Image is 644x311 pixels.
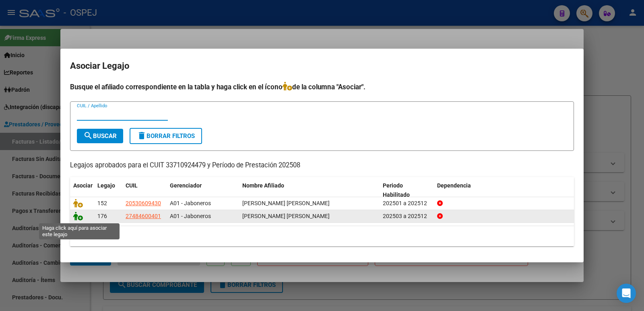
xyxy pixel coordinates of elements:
[242,200,330,206] span: FIGUEROA BRUNO JEREMIAS
[383,182,410,198] span: Periodo Habilitado
[83,131,93,140] mat-icon: search
[437,182,471,189] span: Dependencia
[167,177,239,204] datatable-header-cell: Gerenciador
[170,213,211,219] span: A01 - Jaboneros
[70,226,574,246] div: 2 registros
[70,161,574,171] p: Legajos aprobados para el CUIT 33710924479 y Período de Prestación 202508
[434,177,574,204] datatable-header-cell: Dependencia
[73,182,93,189] span: Asociar
[70,58,574,74] h2: Asociar Legajo
[170,182,202,189] span: Gerenciador
[170,200,211,206] span: A01 - Jaboneros
[137,131,147,140] mat-icon: delete
[126,200,161,206] span: 20530609430
[126,182,138,189] span: CUIL
[137,132,195,140] span: Borrar Filtros
[242,182,284,189] span: Nombre Afiliado
[383,212,431,221] div: 202503 a 202512
[122,177,167,204] datatable-header-cell: CUIL
[77,129,123,143] button: Buscar
[70,177,94,204] datatable-header-cell: Asociar
[383,199,431,208] div: 202501 a 202512
[239,177,380,204] datatable-header-cell: Nombre Afiliado
[380,177,434,204] datatable-header-cell: Periodo Habilitado
[97,182,115,189] span: Legajo
[97,200,107,206] span: 152
[126,213,161,219] span: 27484600401
[94,177,122,204] datatable-header-cell: Legajo
[130,128,202,144] button: Borrar Filtros
[70,82,574,92] h4: Busque el afiliado correspondiente en la tabla y haga click en el ícono de la columna "Asociar".
[97,213,107,219] span: 176
[83,132,117,140] span: Buscar
[242,213,330,219] span: ROSITO SOUTO MORENA GERALDINE
[617,284,636,303] div: Open Intercom Messenger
